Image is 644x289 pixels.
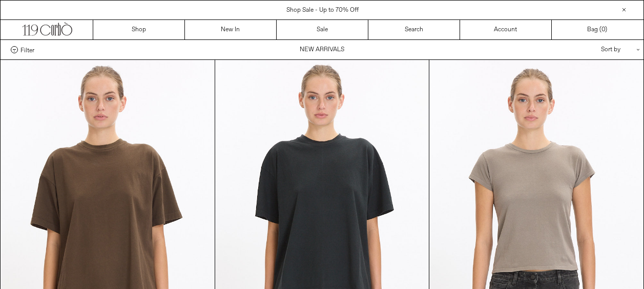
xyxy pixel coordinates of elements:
span: Filter [20,46,34,53]
a: New In [185,20,277,39]
a: Shop [93,20,185,39]
span: ) [601,25,607,34]
div: Sort by [541,40,633,59]
span: 0 [601,26,605,34]
a: Bag () [552,20,643,39]
a: Search [368,20,460,39]
a: Account [460,20,552,39]
a: Sale [277,20,368,39]
a: Shop Sale - Up to 70% Off [286,6,359,14]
